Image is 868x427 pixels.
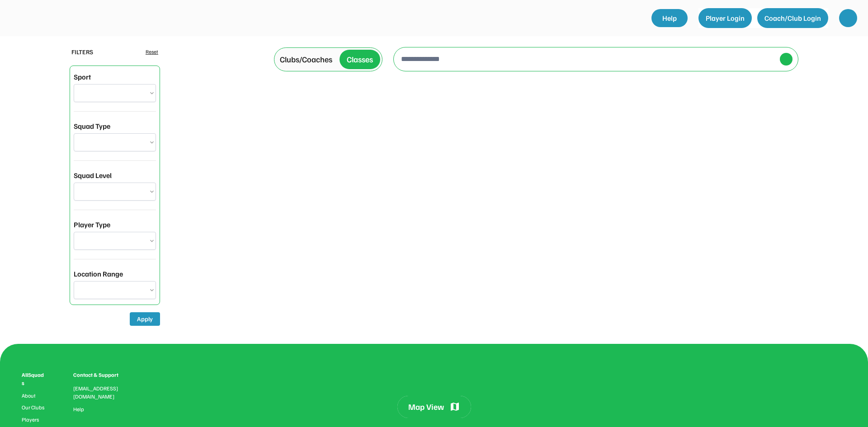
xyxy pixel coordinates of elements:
[146,48,158,56] div: Reset
[74,71,91,82] div: Sport
[835,395,846,406] img: yH5BAEAAAAALAAAAAABAAEAAAIBRAA7
[280,53,332,66] div: Clubs/Coaches
[74,121,110,131] div: Squad Type
[71,47,93,56] div: FILTERS
[821,395,832,406] img: yH5BAEAAAAALAAAAAABAAEAAAIBRAA7
[347,53,373,66] div: Classes
[780,371,846,384] img: yH5BAEAAAAALAAAAAABAAEAAAIBRAA7
[783,56,790,63] img: yH5BAEAAAAALAAAAAABAAEAAAIBRAA7
[22,371,46,387] div: AllSquads
[408,401,444,413] div: Map View
[74,268,123,279] div: Location Range
[807,395,817,406] img: yH5BAEAAAAALAAAAAABAAEAAAIBRAA7
[757,8,828,28] button: Coach/Club Login
[13,9,103,26] img: yH5BAEAAAAALAAAAAABAAEAAAIBRAA7
[22,393,46,399] a: About
[73,371,129,379] div: Contact & Support
[698,8,752,28] button: Player Login
[130,312,160,326] button: Apply
[651,9,688,27] a: Help
[73,385,129,401] div: [EMAIL_ADDRESS][DOMAIN_NAME]
[844,14,853,23] img: yH5BAEAAAAALAAAAAABAAEAAAIBRAA7
[74,219,110,230] div: Player Type
[22,417,46,423] a: Players
[74,170,112,181] div: Squad Level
